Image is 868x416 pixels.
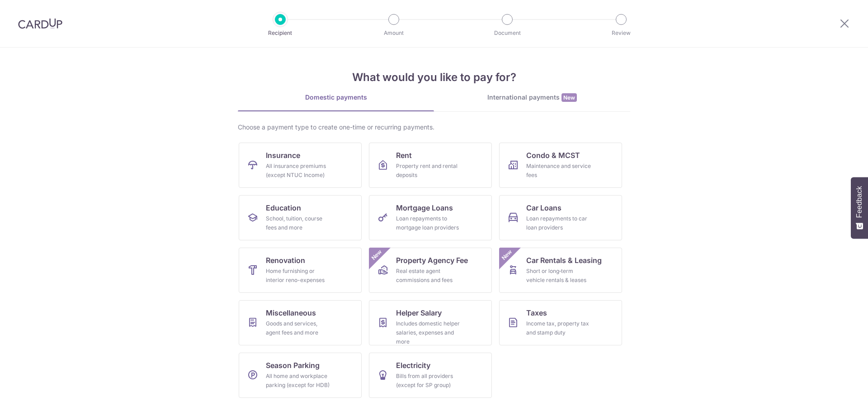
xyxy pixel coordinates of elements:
div: Property rent and rental deposits [396,162,461,180]
div: School, tuition, course fees and more [266,214,331,232]
span: Feedback [855,186,863,218]
span: Rent [396,150,412,161]
a: Car Rentals & LeasingShort or long‑term vehicle rentals & leasesNew [499,248,622,293]
h4: What would you like to pay for? [238,69,630,86]
span: New [369,248,384,263]
a: Property Agency FeeReal estate agent commissions and feesNew [369,248,492,293]
a: InsuranceAll insurance premiums (except NTUC Income) [239,143,362,188]
span: Mortgage Loans [396,202,453,213]
span: Renovation [266,255,305,266]
p: Amount [360,29,427,38]
span: Education [266,202,301,213]
span: Car Loans [526,202,561,213]
div: All insurance premiums (except NTUC Income) [266,162,331,180]
span: Condo & MCST [526,150,580,161]
div: Short or long‑term vehicle rentals & leases [526,267,591,285]
a: Condo & MCSTMaintenance and service fees [499,143,622,188]
a: Mortgage LoansLoan repayments to mortgage loan providers [369,195,492,240]
div: Income tax, property tax and stamp duty [526,319,591,337]
a: MiscellaneousGoods and services, agent fees and more [239,300,362,345]
span: Taxes [526,307,547,318]
div: All home and workplace parking (except for HDB) [266,372,331,390]
div: Real estate agent commissions and fees [396,267,461,285]
span: Electricity [396,360,430,371]
div: Includes domestic helper salaries, expenses and more [396,319,461,346]
button: Feedback - Show survey [851,177,868,239]
iframe: Opens a widget where you can find more information [810,389,859,411]
div: Choose a payment type to create one-time or recurring payments. [238,123,630,132]
div: Domestic payments [238,93,434,102]
div: Bills from all providers (except for SP group) [396,372,461,390]
a: EducationSchool, tuition, course fees and more [239,195,362,240]
span: Car Rentals & Leasing [526,255,602,266]
div: International payments [434,93,630,102]
a: ElectricityBills from all providers (except for SP group) [369,353,492,398]
div: Maintenance and service fees [526,162,591,180]
span: Property Agency Fee [396,255,468,266]
span: New [500,248,514,263]
p: Recipient [247,29,314,38]
div: Goods and services, agent fees and more [266,319,331,337]
a: RenovationHome furnishing or interior reno-expenses [239,248,362,293]
span: Miscellaneous [266,307,316,318]
img: CardUp [18,18,62,29]
span: Helper Salary [396,307,442,318]
div: Home furnishing or interior reno-expenses [266,267,331,285]
p: Document [474,29,541,38]
span: Insurance [266,150,300,161]
a: RentProperty rent and rental deposits [369,143,492,188]
a: TaxesIncome tax, property tax and stamp duty [499,300,622,345]
a: Season ParkingAll home and workplace parking (except for HDB) [239,353,362,398]
p: Review [588,29,655,38]
span: Season Parking [266,360,320,371]
div: Loan repayments to car loan providers [526,214,591,232]
a: Helper SalaryIncludes domestic helper salaries, expenses and more [369,300,492,345]
div: Loan repayments to mortgage loan providers [396,214,461,232]
a: Car LoansLoan repayments to car loan providers [499,195,622,240]
span: New [561,93,577,102]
